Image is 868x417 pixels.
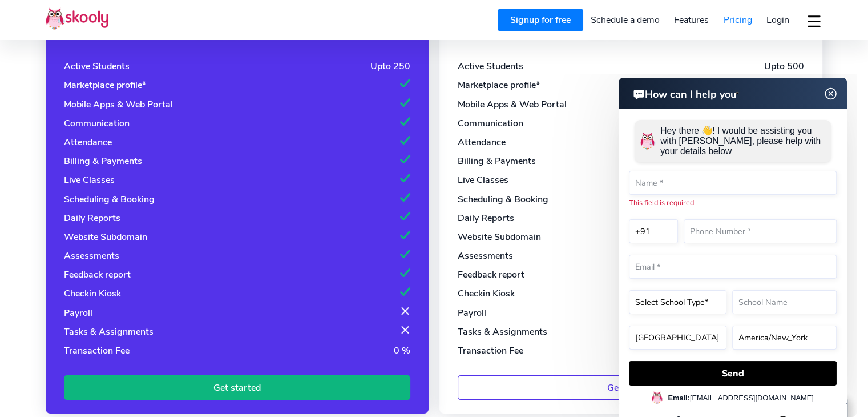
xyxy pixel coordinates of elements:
div: Assessments [64,250,119,262]
div: Website Subdomain [458,231,541,243]
div: Upto 250 [370,60,410,73]
a: Features [667,11,716,29]
div: Feedback report [458,268,524,281]
div: Billing & Payments [64,155,142,167]
div: Assessments [458,250,513,262]
div: Attendance [458,136,506,149]
div: Marketplace profile* [64,79,146,91]
div: Checkin Kiosk [64,287,121,300]
div: Billing & Payments [458,155,536,167]
div: Active Students [458,60,523,73]
div: 0 % [394,344,410,357]
div: Active Students [64,60,130,73]
div: Transaction Fee [64,344,130,357]
div: Attendance [64,136,112,149]
a: Signup for free [498,9,583,31]
div: Website Subdomain [64,231,147,243]
div: Communication [458,117,523,130]
div: Transaction Fee [458,344,523,357]
div: Checkin Kiosk [458,287,515,300]
a: Login [759,11,797,29]
a: Get started [64,375,410,400]
button: dropdown menu [806,8,822,34]
div: Scheduling & Booking [64,193,155,206]
div: Upto 500 [764,60,804,73]
a: Get started [458,375,804,400]
a: Pricing [716,11,760,29]
span: Pricing [724,14,752,26]
div: Payroll [458,307,486,319]
div: Feedback report [64,268,131,281]
span: Login [766,14,789,26]
div: Marketplace profile* [458,79,540,91]
div: Mobile Apps & Web Portal [64,98,173,111]
div: Mobile Apps & Web Portal [458,98,567,111]
a: Schedule a demo [583,11,667,29]
div: Live Classes [458,174,508,186]
div: Live Classes [64,174,115,186]
div: Tasks & Assignments [64,326,154,338]
img: Skooly [46,7,108,30]
div: Communication [64,117,130,130]
div: Daily Reports [64,212,120,224]
div: Daily Reports [458,212,514,224]
div: Scheduling & Booking [458,193,548,206]
div: Tasks & Assignments [458,326,547,338]
div: Payroll [64,307,92,319]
